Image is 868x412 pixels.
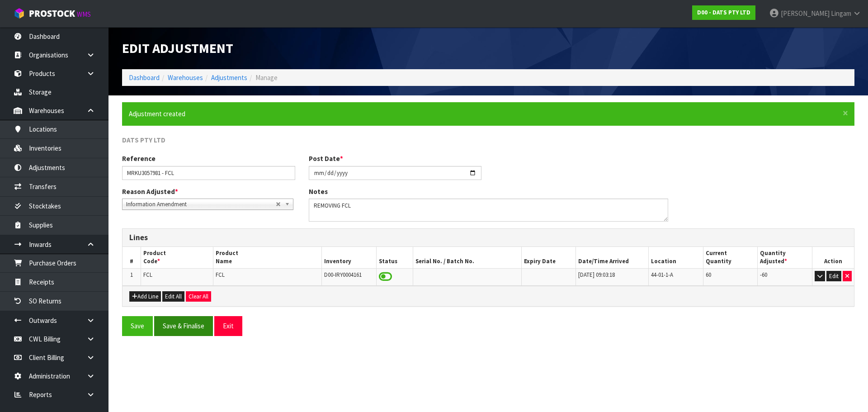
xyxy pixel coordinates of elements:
span: DATS PTY LTD [122,136,165,144]
span: -60 [760,271,767,279]
a: Warehouses [168,73,203,82]
th: Status [377,247,413,268]
button: Add Line [129,291,161,302]
button: Edit All [162,291,184,302]
strong: D00 - DATS PTY LTD [697,9,750,16]
th: Action [812,247,854,268]
th: Inventory [322,247,377,268]
span: ProStock [29,8,75,19]
label: Post Date [309,154,343,163]
span: Adjustment created [129,109,185,118]
span: Edit Adjustment [122,39,233,57]
th: Serial No. / Batch No. [413,247,521,268]
span: × [843,107,848,119]
h3: Lines [129,233,847,242]
span: [PERSON_NAME] [781,9,830,18]
button: Exit [214,316,242,336]
span: Manage [255,73,278,82]
th: Current Quantity [703,247,758,268]
th: Product Code [141,247,213,268]
th: Date/Time Arrived [576,247,649,268]
span: 44-01-1-A [651,271,673,279]
span: Lingam [831,9,851,18]
small: WMS [77,10,91,19]
span: [DATE] 09:03:18 [578,271,615,279]
img: cube-alt.png [14,8,25,19]
span: Information Amendment [126,199,276,210]
span: 1 [130,271,133,279]
th: # [123,247,141,268]
span: D00-IRY0004161 [324,271,362,279]
th: Product Name [213,247,322,268]
th: Expiry Date [521,247,576,268]
span: 60 [706,271,711,279]
span: FCL [216,271,225,279]
span: FCL [143,271,152,279]
label: Reason Adjusted [122,187,178,196]
label: Reference [122,154,156,163]
a: Adjustments [211,73,247,82]
button: Edit [826,271,841,282]
th: Location [648,247,703,268]
button: Save [122,316,153,336]
button: Save & Finalise [154,316,213,336]
input: Reference [122,166,295,180]
button: Clear All [186,291,211,302]
a: D00 - DATS PTY LTD [692,5,755,20]
a: Dashboard [129,73,160,82]
label: Notes [309,187,328,196]
th: Quantity Adjusted [758,247,812,268]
